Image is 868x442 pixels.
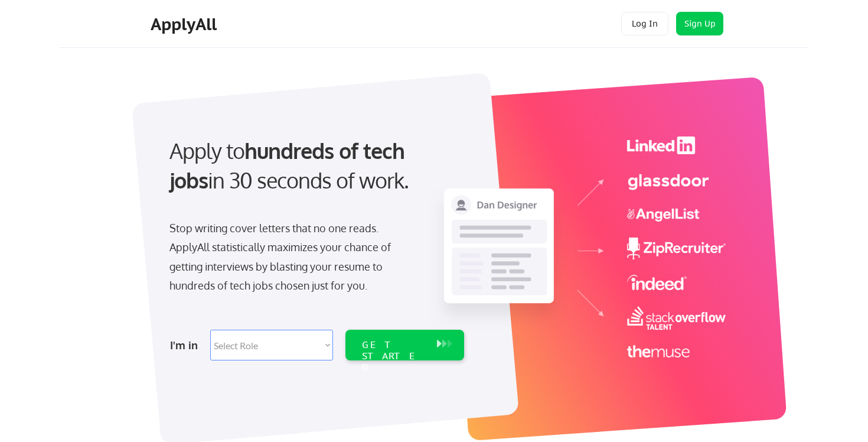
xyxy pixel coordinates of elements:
button: Log In [621,12,668,35]
div: Apply to in 30 seconds of work. [169,136,459,196]
div: GET STARTED [362,339,425,373]
div: ApplyAll [151,14,220,34]
div: Stop writing cover letters that no one reads. ApplyAll statistically maximizes your chance of get... [169,219,412,295]
strong: hundreds of tech jobs [169,137,410,193]
div: I'm in [170,336,203,355]
button: Sign Up [676,12,723,35]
